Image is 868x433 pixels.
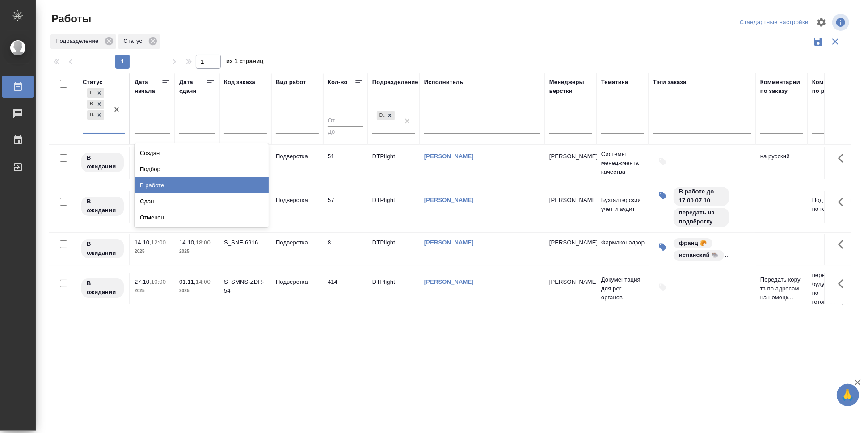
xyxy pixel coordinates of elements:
[224,78,255,87] div: Код заказа
[827,33,844,50] button: Сбросить фильтры
[424,239,474,246] a: [PERSON_NAME]
[276,152,319,161] p: Подверстка
[135,286,170,295] p: 2025
[372,78,418,87] div: Подразделение
[653,277,673,297] button: Добавить тэги
[80,196,125,217] div: Исполнитель назначен, приступать к работе пока рано
[135,177,269,193] div: В работе
[653,186,673,206] button: Изменить тэги
[323,147,368,179] td: 51
[226,56,264,69] span: из 1 страниц
[328,116,363,127] input: От
[679,208,724,226] p: передать на подвёрстку
[87,88,94,98] div: Готов к работе
[135,145,269,161] div: Создан
[87,279,118,297] p: В ожидании
[760,152,803,161] p: на русский
[135,210,269,226] div: Отменен
[196,239,211,246] p: 18:00
[679,239,707,248] p: франц 🥐
[80,238,125,259] div: Исполнитель назначен, приступать к работе пока рано
[135,239,151,246] p: 14.10,
[833,234,854,255] button: Здесь прячутся важные кнопки
[179,247,215,256] p: 2025
[123,37,145,46] p: Статус
[135,278,151,285] p: 27.10,
[377,111,385,120] div: DTPlight
[833,147,854,169] button: Здесь прячутся важные кнопки
[840,386,855,404] span: 🙏
[276,78,306,87] div: Вид работ
[323,191,368,223] td: 57
[55,37,101,46] p: Подразделение
[368,273,420,304] td: DTPlight
[812,271,855,307] p: переводы будут сдавать по готовности,...
[812,78,855,96] div: Комментарии по работе
[601,78,628,87] div: Тематика
[86,99,105,110] div: Готов к работе, В ожидании, Выполнен
[87,100,94,109] div: В ожидании
[837,384,859,406] button: 🙏
[276,277,319,286] p: Подверстка
[810,33,827,50] button: Сохранить фильтры
[601,238,644,247] p: Фармаконадзор
[549,196,592,205] p: [PERSON_NAME]
[833,273,854,294] button: Здесь прячутся важные кнопки
[86,88,105,99] div: Готов к работе, В ожидании, Выполнен
[833,191,854,213] button: Здесь прячутся важные кнопки
[224,277,267,295] div: S_SMNS-ZDR-54
[737,16,811,29] div: split button
[179,286,215,295] p: 2025
[653,78,687,87] div: Тэги заказа
[376,110,396,121] div: DTPlight
[276,196,319,205] p: Подверстка
[653,152,673,172] button: Добавить тэги
[196,278,211,285] p: 14:00
[760,78,803,96] div: Комментарии по заказу
[49,12,91,26] span: Работы
[179,239,196,246] p: 14.10,
[118,34,160,49] div: Статус
[679,187,724,205] p: В работе до 17.00 07.10
[179,78,206,96] div: Дата сдачи
[135,193,269,210] div: Сдан
[323,273,368,304] td: 414
[368,191,420,223] td: DTPlight
[86,109,105,121] div: Готов к работе, В ожидании, Выполнен
[368,234,420,265] td: DTPlight
[424,278,474,285] a: [PERSON_NAME]
[760,275,803,302] p: Передать кору тз по адресам на немецк...
[83,78,103,87] div: Статус
[87,110,94,120] div: Выполнен
[276,238,319,247] p: Подверстка
[87,240,118,257] p: В ожидании
[224,238,267,247] div: S_SNF-6916
[832,14,851,31] span: Посмотреть информацию
[135,161,269,177] div: Подбор
[601,196,644,214] p: Бухгалтерский учет и аудит
[50,34,116,49] div: Подразделение
[549,152,592,161] p: [PERSON_NAME]
[135,247,170,256] p: 2025
[151,278,166,285] p: 10:00
[812,196,855,214] p: Под нот, файл по готовности
[679,251,719,260] p: испанский 🐃
[80,152,125,173] div: Исполнитель назначен, приступать к работе пока рано
[328,126,363,138] input: До
[673,237,751,261] div: франц 🥐, испанский 🐃, уточняю вопрос, направить на подверстку, 14.10 в 12
[135,78,161,96] div: Дата начала
[811,12,832,33] span: Настроить таблицу
[424,78,463,87] div: Исполнитель
[328,78,348,87] div: Кол-во
[549,277,592,286] p: [PERSON_NAME]
[601,275,644,302] p: Документация для рег. органов
[424,197,474,203] a: [PERSON_NAME]
[87,153,118,171] p: В ожидании
[549,78,592,96] div: Менеджеры верстки
[601,150,644,177] p: Системы менеджмента качества
[549,238,592,247] p: [PERSON_NAME]
[80,277,125,298] div: Исполнитель назначен, приступать к работе пока рано
[424,153,474,160] a: [PERSON_NAME]
[179,278,196,285] p: 01.11,
[653,237,673,257] button: Изменить тэги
